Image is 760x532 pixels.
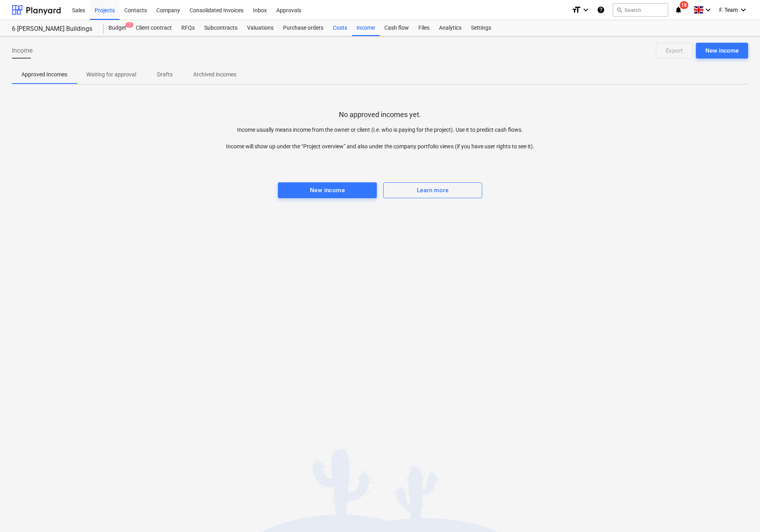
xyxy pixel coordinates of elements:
button: Learn more [383,182,482,198]
button: Search [613,3,668,17]
div: Budget [104,20,131,36]
button: New income [696,43,748,59]
a: RFQs [177,20,199,36]
span: Income [12,46,32,55]
a: Client contract [131,20,177,36]
i: Knowledge base [597,5,605,15]
span: 1 [125,22,133,28]
div: Learn more [417,185,448,195]
a: Costs [328,20,352,36]
p: Income usually means income from the owner or client (i.e. who is paying for the project). Use it... [196,126,564,151]
p: Archived incomes [193,70,236,79]
i: keyboard_arrow_down [703,5,713,15]
p: Drafts [155,70,174,79]
i: keyboard_arrow_down [581,5,591,15]
iframe: Chat Widget [720,494,760,532]
a: Subcontracts [199,20,242,36]
a: Valuations [242,20,278,36]
a: Cash flow [380,20,414,36]
div: New income [705,45,739,56]
div: 6 [PERSON_NAME] Buildings [12,25,94,33]
a: Files [414,20,434,36]
a: Income [352,20,380,36]
i: keyboard_arrow_down [739,5,748,15]
a: Budget1 [104,20,131,36]
i: format_size [572,5,581,15]
a: Analytics [434,20,466,36]
a: Settings [466,20,496,36]
p: No approved incomes yet. [339,110,421,119]
span: 18 [680,1,688,9]
a: Purchase orders [278,20,328,36]
p: Approved Incomes [21,70,67,79]
span: search [616,7,623,13]
span: F. Team [719,7,738,13]
i: notifications [674,5,682,15]
p: Waiting for approval [86,70,136,79]
button: New income [278,182,377,198]
div: New income [310,185,345,195]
